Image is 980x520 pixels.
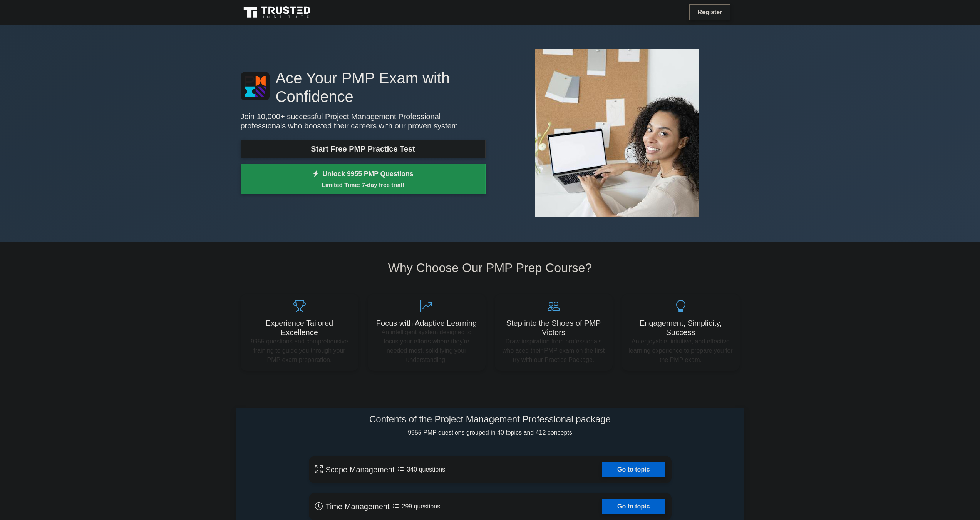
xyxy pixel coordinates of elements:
a: Unlock 9955 PMP QuestionsLimited Time: 7-day free trial! [241,164,486,195]
p: An intelligent system designed to focus your efforts where they're needed most, solidifying your ... [374,328,479,365]
h2: Why Choose Our PMP Prep Course? [241,260,740,275]
p: 9955 questions and comprehensive training to guide you through your PMP exam preparation. [247,337,352,365]
h5: Experience Tailored Excellence [247,318,352,337]
h4: Contents of the Project Management Professional package [309,414,672,425]
h1: Ace Your PMP Exam with Confidence [241,69,486,106]
p: An enjoyable, intuitive, and effective learning experience to prepare you for the PMP exam. [628,337,734,365]
a: Go to topic [602,499,665,514]
a: Register [693,7,727,17]
p: Draw inspiration from professionals who aced their PMP exam on the first try with our Practice Pa... [501,337,606,365]
div: 9955 PMP questions grouped in 40 topics and 412 concepts [309,414,672,437]
p: Join 10,000+ successful Project Management Professional professionals who boosted their careers w... [241,112,486,130]
a: Start Free PMP Practice Test [241,140,486,158]
a: Go to topic [602,462,665,477]
small: Limited Time: 7-day free trial! [250,180,476,189]
h5: Engagement, Simplicity, Success [628,318,734,337]
h5: Step into the Shoes of PMP Victors [501,318,606,337]
h5: Focus with Adaptive Learning [374,318,479,328]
